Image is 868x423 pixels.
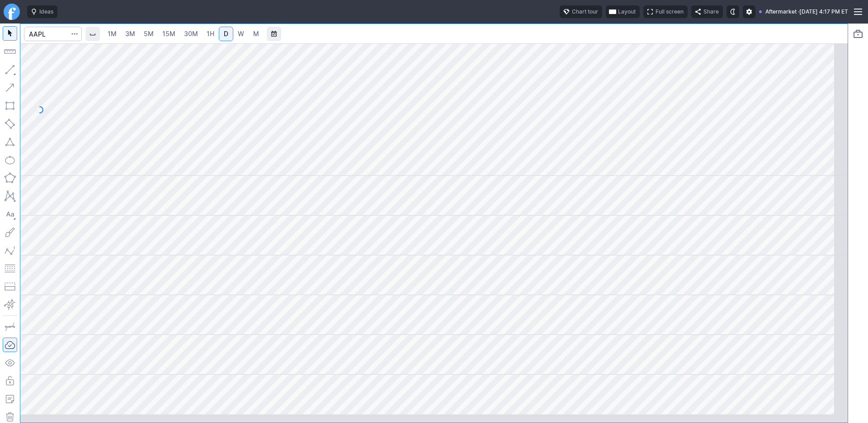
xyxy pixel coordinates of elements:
[703,7,719,16] span: Share
[618,7,636,16] span: Layout
[606,5,640,18] button: Layout
[743,5,755,18] button: Settings
[3,153,17,167] button: Ellipse
[27,5,57,18] button: Ideas
[656,7,684,16] span: Full screen
[643,5,688,18] button: Full screen
[4,4,20,20] a: Finviz.com
[799,7,848,16] span: [DATE] 4:17 PM ET
[39,7,53,16] span: Ideas
[3,392,17,406] button: Add note
[3,207,17,221] button: Text
[726,5,739,18] button: Toggle dark mode
[3,356,17,370] button: Hide drawings
[560,5,602,18] button: Chart tour
[3,171,17,185] button: Polygon
[3,297,17,312] button: Anchored VWAP
[3,99,17,113] button: Rectangle
[3,261,17,276] button: Fibonacci retracements
[3,117,17,131] button: Rotated rectangle
[3,374,17,388] button: Lock drawings
[3,279,17,294] button: Position
[3,189,17,203] button: XABCD
[3,338,17,352] button: Drawings Autosave: On
[691,5,723,18] button: Share
[3,62,17,77] button: Line
[3,243,17,258] button: Elliott waves
[3,135,17,149] button: Triangle
[3,225,17,240] button: Brush
[3,320,17,334] button: Drawing mode: Single
[851,27,865,41] button: Portfolio watchlist
[765,7,799,16] span: Aftermarket ·
[572,7,598,16] span: Chart tour
[3,80,17,95] button: Arrow
[3,44,17,59] button: Measure
[3,26,17,41] button: Mouse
